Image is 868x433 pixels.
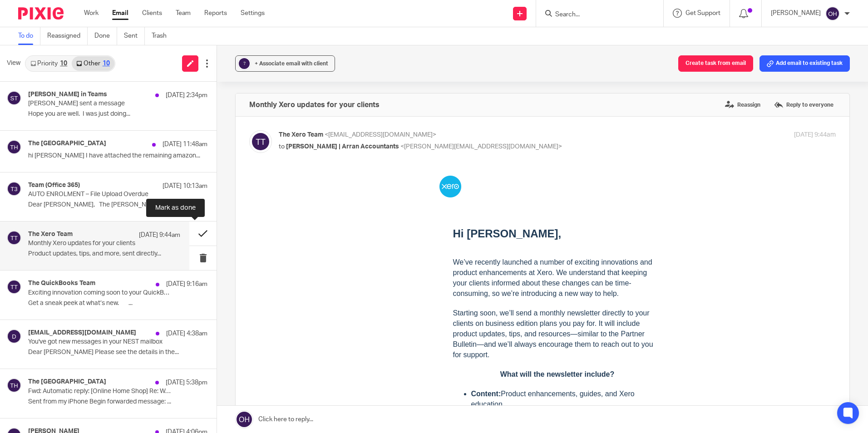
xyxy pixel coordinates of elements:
[26,56,72,71] a: Priority10
[28,280,95,287] h4: The QuickBooks Team
[771,9,821,18] p: [PERSON_NAME]
[825,6,840,21] img: svg%3E
[163,182,207,191] p: [DATE] 10:13am
[319,301,336,309] a: here.
[554,11,636,19] input: Search
[772,98,836,112] label: Reply to everyone
[255,61,328,66] span: + Associate email with client
[28,152,207,160] p: hi [PERSON_NAME] I have attached the remaining amazon...
[7,140,21,154] img: svg%3E
[7,231,21,245] img: svg%3E
[72,56,114,71] a: Other10
[28,191,172,198] p: AUTO ENROLMENT – File Upload Overdue
[166,280,207,289] p: [DATE] 9:16am
[84,9,99,18] a: Work
[192,240,239,247] b: Unsubscribe:
[279,143,285,150] span: to
[221,300,336,310] p: You can preview the first issue
[28,250,180,258] p: Product updates, tips, and more, sent directly...
[7,91,21,105] img: svg%3E
[249,100,380,109] h4: Monthly Xero updates for your clients
[174,319,383,371] p: We’ll always share a link to this newsletter in advance in our monthly so you’re aware of what yo...
[28,100,172,108] p: [PERSON_NAME] sent a message
[163,140,207,149] p: [DATE] 11:48am
[112,9,128,18] a: Email
[192,281,232,289] b: Frequency:
[166,329,207,338] p: [DATE] 4:38am
[794,130,836,140] p: [DATE] 9:44am
[142,9,162,18] a: Clients
[200,331,256,339] b: Partner Bulletin,
[174,54,383,72] h1: Hi [PERSON_NAME],
[28,378,106,386] h4: The [GEOGRAPHIC_DATA]
[28,300,207,307] p: Get a sneak peek at what’s new. ͏ ͏ ͏ ͏ ͏ ͏ ...
[249,130,272,153] img: svg%3E
[204,9,227,18] a: Reports
[7,378,21,393] img: svg%3E
[28,201,207,209] p: Dear [PERSON_NAME], The [PERSON_NAME]...
[192,238,365,280] li: Clients can opt out at any time by clicking the unsubscribe link in any email they receive or by ...
[192,219,222,226] b: Content:
[174,137,383,189] p: Starting soon, we’ll send a monthly newsletter directly to your clients on business edition plans...
[28,398,207,406] p: Sent from my iPhone Begin forwarded message: ...
[286,143,399,150] span: [PERSON_NAME] | Arran Accountants
[124,27,145,45] a: Sent
[28,140,106,148] h4: The [GEOGRAPHIC_DATA]
[759,55,850,72] button: Add email to existing task
[28,91,107,98] h4: [PERSON_NAME] in Teams
[192,280,365,290] li: Monthly
[152,27,173,45] a: Trash
[161,5,182,26] img: Xero
[60,60,67,67] div: 10
[28,231,73,238] h4: The Xero Team
[174,86,383,128] p: We’ve recently launched a number of exciting innovations and product enhancements at Xero. We und...
[174,389,222,410] p: Kind regards, The Xero team
[28,349,207,356] p: Dear [PERSON_NAME] Please see the details in the...
[18,7,64,20] img: Pixie
[28,182,80,189] h4: Team (Office 365)
[400,143,562,150] span: <[PERSON_NAME][EMAIL_ADDRESS][DOMAIN_NAME]>
[678,55,753,72] button: Create task from email
[18,27,40,45] a: To do
[239,58,250,69] div: ?
[28,338,172,346] p: You've got new messages in your NEST mailbox
[241,9,265,18] a: Settings
[192,217,365,238] li: Product enhancements, guides, and Xero education
[28,329,136,337] h4: [EMAIL_ADDRESS][DOMAIN_NAME]
[7,182,21,196] img: svg%3E
[325,132,436,138] span: <[EMAIL_ADDRESS][DOMAIN_NAME]>
[166,378,207,387] p: [DATE] 5:38pm
[28,110,207,118] p: Hope you are well. I was just doing...
[47,27,88,45] a: Reassigned
[139,231,180,240] p: [DATE] 9:44am
[7,329,21,344] img: svg%3E
[723,98,763,112] label: Reassign
[94,27,117,45] a: Done
[222,199,336,207] b: What will the newsletter include?
[28,289,172,297] p: Exciting innovation coming soon to your QuickBooks
[7,59,20,68] span: View
[28,240,150,247] p: Monthly Xero updates for your clients
[279,132,323,138] span: The Xero Team
[176,9,191,18] a: Team
[103,60,110,67] div: 10
[28,388,172,395] p: Fwd: Automatic reply: [Online Home Shop] Re: Website Issue - Order Confirmation Email Not Received
[686,10,720,16] span: Get Support
[7,280,21,294] img: svg%3E
[166,91,207,100] p: [DATE] 2:34pm
[235,55,335,72] button: ? + Associate email with client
